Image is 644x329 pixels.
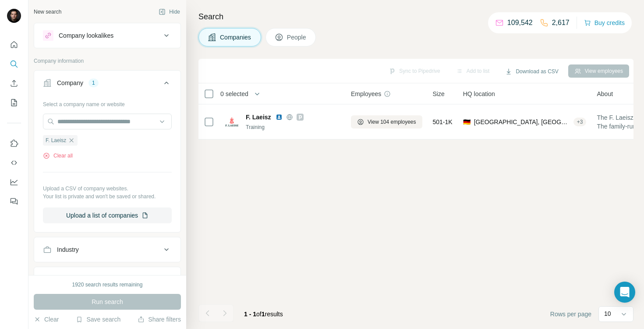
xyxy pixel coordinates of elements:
[46,136,66,144] span: F. Laeisz
[7,56,21,72] button: Search
[368,118,416,126] span: View 104 employees
[256,311,262,318] span: of
[59,31,113,40] div: Company lookalikes
[34,57,181,65] p: Company information
[43,152,73,160] button: Clear all
[7,155,21,171] button: Use Surfe API
[573,118,587,126] div: + 3
[76,315,120,324] button: Save search
[220,33,252,42] span: Companies
[57,245,79,254] div: Industry
[614,282,635,303] div: Open Intercom Messenger
[88,79,99,87] div: 1
[72,281,143,289] div: 1920 search results remaining
[43,185,172,193] p: Upload a CSV of company websites.
[34,72,180,97] button: Company1
[7,75,21,91] button: Enrich CSV
[463,89,495,98] span: HQ location
[433,118,453,126] span: 501-1K
[550,310,591,318] span: Rows per page
[463,118,471,126] span: 🇩🇪
[244,311,256,318] span: 1 - 1
[34,239,180,260] button: Industry
[246,123,340,131] div: Training
[7,136,21,151] button: Use Surfe on LinkedIn
[220,89,248,98] span: 0 selected
[507,18,533,28] p: 109,542
[7,95,21,111] button: My lists
[552,18,570,28] p: 2,617
[43,207,172,223] button: Upload a list of companies
[138,315,181,324] button: Share filters
[474,118,570,126] span: [GEOGRAPHIC_DATA], [GEOGRAPHIC_DATA]|[GEOGRAPHIC_DATA]
[351,89,381,98] span: Employees
[34,269,180,290] button: HQ location
[43,97,172,108] div: Select a company name or website
[225,115,239,129] img: Logo of F. Laeisz
[7,174,21,190] button: Dashboard
[262,311,265,318] span: 1
[499,65,564,78] button: Download as CSV
[34,25,180,46] button: Company lookalikes
[287,33,307,42] span: People
[597,89,613,98] span: About
[43,193,172,200] p: Your list is private and won't be saved or shared.
[34,315,59,324] button: Clear
[604,309,611,318] p: 10
[276,114,283,121] img: LinkedIn logo
[246,113,271,122] span: F. Laeisz
[433,89,445,98] span: Size
[152,5,186,18] button: Hide
[7,193,21,209] button: Feedback
[7,9,21,23] img: Avatar
[351,115,422,129] button: View 104 employees
[7,37,21,53] button: Quick start
[34,8,61,16] div: New search
[198,11,633,23] h4: Search
[244,311,283,318] span: results
[584,17,625,29] button: Buy credits
[57,79,83,87] div: Company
